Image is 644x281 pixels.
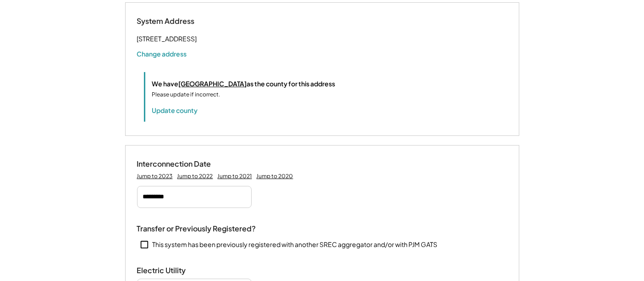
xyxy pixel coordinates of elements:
div: Interconnection Date [137,159,229,169]
div: Electric Utility [137,266,229,275]
div: This system has been previously registered with another SREC aggregator and/or with PJM GATS [153,240,438,249]
div: Jump to 2021 [218,173,252,180]
button: Change address [137,49,187,58]
div: We have as the county for this address [152,79,336,89]
div: Jump to 2020 [257,173,293,180]
u: [GEOGRAPHIC_DATA] [179,79,247,88]
div: Jump to 2023 [137,173,173,180]
button: Update county [152,106,198,115]
div: Transfer or Previously Registered? [137,224,256,234]
div: [STREET_ADDRESS] [137,33,197,45]
div: Jump to 2022 [177,173,213,180]
div: System Address [137,17,229,26]
div: Please update if incorrect. [152,90,220,99]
